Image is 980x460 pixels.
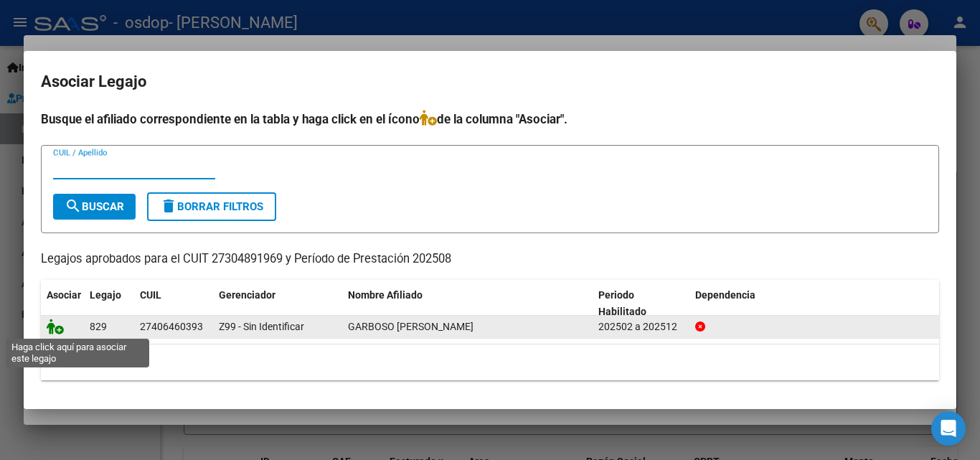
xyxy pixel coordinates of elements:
[90,321,107,332] span: 829
[65,200,124,213] span: Buscar
[41,110,939,128] h4: Busque el afiliado correspondiente en la tabla y haga click en el ícono de la columna "Asociar".
[160,200,263,213] span: Borrar Filtros
[695,289,755,301] span: Dependencia
[140,319,203,335] div: 27406460393
[219,289,275,301] span: Gerenciador
[213,280,342,327] datatable-header-cell: Gerenciador
[348,289,423,301] span: Nombre Afiliado
[53,194,136,220] button: Buscar
[598,319,684,335] div: 202502 a 202512
[47,289,81,301] span: Asociar
[84,280,134,327] datatable-header-cell: Legajo
[147,192,276,221] button: Borrar Filtros
[689,280,940,327] datatable-header-cell: Dependencia
[65,197,82,215] mat-icon: search
[160,197,177,215] mat-icon: delete
[348,321,473,332] span: GARBOSO MARIA AGUSTINA
[598,289,646,317] span: Periodo Habilitado
[41,344,939,380] div: 1 registros
[41,280,84,327] datatable-header-cell: Asociar
[219,321,304,332] span: Z99 - Sin Identificar
[134,280,213,327] datatable-header-cell: CUIL
[90,289,121,301] span: Legajo
[931,411,966,446] div: Open Intercom Messenger
[41,68,939,95] h2: Asociar Legajo
[140,289,161,301] span: CUIL
[593,280,689,327] datatable-header-cell: Periodo Habilitado
[342,280,593,327] datatable-header-cell: Nombre Afiliado
[41,250,939,268] p: Legajos aprobados para el CUIT 27304891969 y Período de Prestación 202508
